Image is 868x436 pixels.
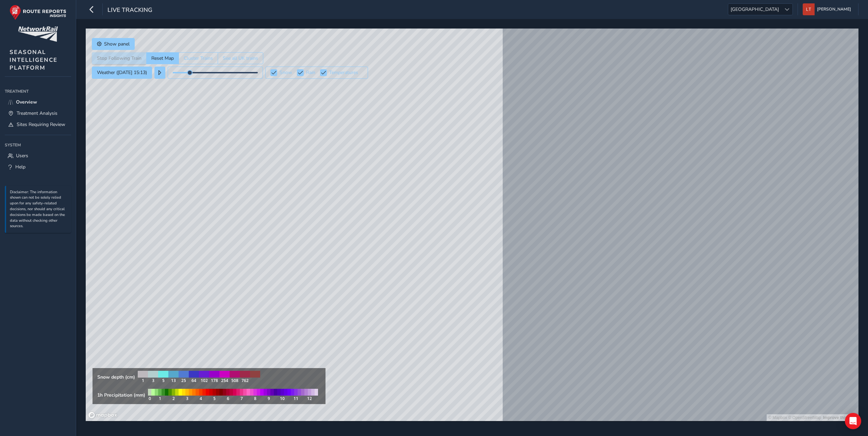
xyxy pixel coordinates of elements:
[17,110,57,116] span: Treatment Analysis
[10,5,66,20] img: rr logo
[5,96,71,108] a: Overview
[306,70,315,75] label: Rain
[97,374,135,380] strong: Snow depth (cm)
[146,52,179,64] button: Reset Map
[803,3,815,15] img: diamond-layout
[15,164,26,170] span: Help
[107,6,152,15] span: Live Tracking
[845,413,861,429] div: Open Intercom Messenger
[5,161,71,172] a: Help
[265,67,368,79] button: Snow Rain Temperatures
[329,70,358,75] label: Temperatures
[5,140,71,150] div: System
[280,70,292,75] label: Snow
[104,41,130,47] span: Show panel
[16,99,37,105] span: Overview
[179,52,218,64] button: Cluster Trains
[17,121,65,128] span: Sites Requiring Review
[10,189,68,230] p: Disclaimer: The information shown can not be solely relied upon for any safety-related decisions,...
[145,386,321,404] img: rain legend
[5,86,71,96] div: Treatment
[135,368,263,386] img: snow legend
[5,119,71,130] a: Sites Requiring Review
[218,52,263,64] button: See all UK trains
[18,26,58,42] img: customer logo
[16,152,28,159] span: Users
[5,108,71,119] a: Treatment Analysis
[92,67,152,79] button: Weather ([DATE] 15:13)
[5,150,71,161] a: Users
[803,3,853,15] button: [PERSON_NAME]
[10,48,57,72] span: SEASONAL INTELLIGENCE PLATFORM
[92,38,135,50] button: Show panel
[728,4,781,15] span: [GEOGRAPHIC_DATA]
[97,392,145,398] strong: 1h Precipitation (mm)
[817,3,851,15] span: [PERSON_NAME]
